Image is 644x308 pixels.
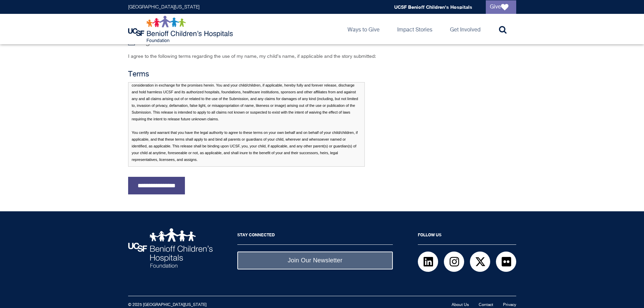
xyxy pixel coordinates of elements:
[128,53,388,60] div: I agree to the following terms regarding the use of my name, my child’s name, if applicable and t...
[128,70,388,79] h4: Terms
[128,82,365,167] p: By checking the box above and submitting your story and contact information, you consent to, auth...
[394,4,472,10] a: UCSF Benioff Children's Hospitals
[128,16,235,43] img: Logo for UCSF Benioff Children's Hospitals Foundation
[237,252,393,269] a: Join Our Newsletter
[418,228,516,245] h2: Follow Us
[445,14,486,44] a: Get Involved
[128,303,207,307] small: © 2025 [GEOGRAPHIC_DATA][US_STATE]
[479,303,493,307] a: Contact
[392,14,438,44] a: Impact Stories
[237,228,393,245] h2: Stay Connected
[128,228,213,268] img: UCSF Benioff Children's Hospitals
[342,14,385,44] a: Ways to Give
[486,0,516,14] a: Give
[503,303,516,307] a: Privacy
[452,303,469,307] a: About Us
[128,5,199,9] a: [GEOGRAPHIC_DATA][US_STATE]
